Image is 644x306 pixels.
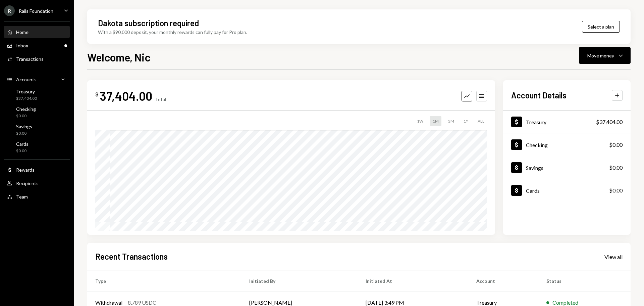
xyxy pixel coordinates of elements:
th: Initiated By [241,270,358,292]
div: $0.00 [16,113,36,119]
div: Home [16,29,29,35]
div: $0.00 [609,186,623,194]
th: Account [468,270,538,292]
a: Accounts [4,73,70,85]
div: $0.00 [16,148,29,154]
div: Treasury [526,119,546,125]
a: Team [4,190,70,203]
div: Move money [587,52,614,59]
div: R [4,5,15,16]
a: Cards$0.00 [503,179,631,202]
a: Checking$0.00 [4,104,70,120]
a: Treasury$37,404.00 [4,87,70,103]
div: ALL [475,116,487,126]
div: Team [16,194,28,200]
div: 1Y [461,116,471,126]
a: Home [4,26,70,38]
div: Checking [526,142,548,148]
div: Cards [526,187,540,194]
a: View all [604,253,623,260]
a: Inbox [4,39,70,51]
div: Cards [16,141,29,147]
div: 1W [414,116,426,126]
div: 3M [445,116,457,126]
a: Transactions [4,53,70,65]
a: Treasury$37,404.00 [503,111,631,133]
div: Savings [526,165,543,171]
div: Recipients [16,180,39,186]
div: Savings [16,124,32,129]
div: $37,404.00 [16,96,37,101]
div: Dakota subscription required [98,17,199,29]
div: Accounts [16,77,37,82]
div: With a $90,000 deposit, your monthly rewards can fully pay for Pro plan. [98,29,247,36]
button: Select a plan [582,21,620,33]
button: Move money [579,47,631,64]
th: Initiated At [358,270,468,292]
a: Savings$0.00 [4,122,70,138]
div: Inbox [16,43,28,48]
div: $0.00 [609,141,623,149]
th: Status [538,270,631,292]
div: $0.00 [609,164,623,172]
a: Recipients [4,177,70,189]
div: Checking [16,106,36,112]
a: Savings$0.00 [503,156,631,179]
h2: Recent Transactions [95,251,168,262]
div: Rewards [16,167,35,173]
div: View all [604,254,623,260]
div: Transactions [16,56,44,62]
h2: Account Details [511,90,567,101]
a: Rewards [4,164,70,176]
div: Total [155,96,166,102]
a: Checking$0.00 [503,133,631,156]
div: Treasury [16,89,37,94]
th: Type [87,270,241,292]
div: 37,404.00 [100,88,152,103]
div: $0.00 [16,131,32,136]
div: $37,404.00 [596,118,623,126]
div: $ [95,91,99,98]
div: 1M [430,116,441,126]
h1: Welcome, Nic [87,50,150,64]
div: Rails Foundation [19,8,53,14]
a: Cards$0.00 [4,139,70,155]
